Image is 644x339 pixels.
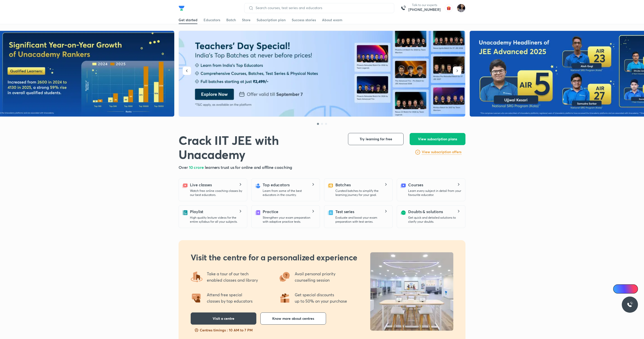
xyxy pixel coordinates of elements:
[190,182,212,188] h5: Live classes
[335,189,388,197] p: Curated batches to simplify the learning journey for your goal.
[322,16,342,24] a: About exam
[213,316,234,321] span: Visit a centre
[200,328,253,333] p: Centres timings : 10 AM to 7 PM
[279,271,291,283] img: offering3.png
[263,189,316,197] p: Learn from some of the best educators in the country.
[410,133,465,145] button: View subscription plans
[263,216,316,224] p: Strengthen your exam preparation with adaptive practice tests.
[194,328,199,333] img: slots-fillng-fast
[272,316,314,321] span: Know more about centres
[179,165,189,170] span: Over
[418,137,457,142] span: View subscription plans
[179,17,197,22] div: Get started
[263,182,290,188] h5: Top educators
[335,216,388,224] p: Evaluate and boost your exam preparation with test series.
[408,189,461,197] p: Learn every subject in detail from your favourite educator.
[422,149,461,155] a: View subscription offers
[179,133,340,161] h1: Crack IIT JEE with Unacademy
[408,209,443,215] h5: Doubts & solutions
[242,16,251,24] a: Store
[190,189,243,197] p: Watch free online coaching classes by our best educators.
[204,17,220,22] div: Educators
[257,17,286,22] div: Subscription plan
[370,252,453,331] img: uncentre_LP_b041622b0f.jpg
[263,209,278,215] h5: Practice
[179,16,197,24] a: Get started
[457,4,465,12] img: Rakhi Sharma
[622,287,635,291] span: Ai Doubts
[445,4,453,12] img: avatar
[179,5,185,11] img: Company Logo
[207,291,253,304] p: Attend free special classes by top educators
[408,3,441,7] p: Talk to our experts
[242,17,251,22] div: Store
[408,182,423,188] h5: Courses
[292,17,316,22] div: Success stories
[295,291,347,304] p: Get special discounts up to 50% on your purchase
[292,16,316,24] a: Success stories
[254,6,390,10] input: Search courses, test series and educators
[207,270,258,283] p: Take a tour of our tech enabled classes and library
[322,17,342,22] div: About exam
[226,17,236,22] div: Batch
[257,16,286,24] a: Subscription plan
[348,133,404,145] button: Try learning for free
[189,165,205,170] span: 10 crore
[616,287,620,291] img: Icon
[613,284,638,293] a: Ai Doubts
[408,216,461,224] p: Get quick and detailed solutions to clarify your doubts.
[226,16,236,24] a: Batch
[191,292,203,304] img: offering2.png
[279,292,291,304] img: offering1.png
[191,271,203,283] img: offering4.png
[191,252,357,262] h2: Visit the centre for a personalized experience
[360,137,392,142] span: Try learning for free
[204,16,220,24] a: Educators
[627,302,633,308] img: ttu
[335,209,354,215] h5: Test series
[190,216,243,224] p: High quality lecture videos for the entire syllabus for all your subjects.
[295,270,336,283] p: Avail personal priority counselling session
[408,7,441,12] a: [PHONE_NUMBER]
[335,182,351,188] h5: Batches
[260,312,326,325] button: Know more about centres
[190,209,203,215] h5: Playlist
[398,3,408,13] img: call-us
[191,312,256,325] button: Visit a centre
[205,165,292,170] span: learners trust us for online and offline coaching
